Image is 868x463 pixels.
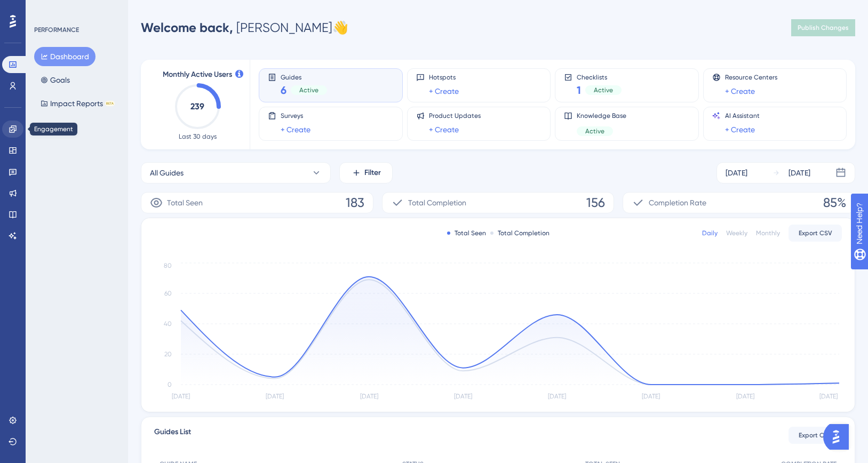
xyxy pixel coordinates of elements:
tspan: [DATE] [548,393,566,400]
span: Active [594,86,613,94]
span: 85% [823,194,846,211]
span: Filter [364,166,381,179]
tspan: [DATE] [642,393,660,400]
tspan: [DATE] [266,393,284,400]
div: [DATE] [789,166,810,179]
button: Filter [339,162,393,183]
a: + Create [725,85,755,98]
tspan: [DATE] [819,393,838,400]
tspan: 40 [164,320,172,328]
div: [DATE] [726,166,747,179]
div: BETA [105,101,115,106]
div: Daily [702,229,718,237]
span: 6 [281,83,286,98]
tspan: [DATE] [172,393,190,400]
span: Surveys [281,111,310,120]
tspan: 0 [168,381,172,388]
button: Export CSV [789,225,842,242]
span: Total Seen [167,196,203,209]
span: Completion Rate [649,196,706,209]
tspan: [DATE] [736,393,754,400]
span: Active [299,86,318,94]
span: AI Assistant [725,111,760,120]
span: Checklists [577,73,622,81]
div: [PERSON_NAME] 👋 [141,19,348,36]
tspan: 80 [164,262,172,269]
tspan: 20 [164,350,172,358]
span: Resource Centers [725,73,777,82]
tspan: 60 [164,290,172,297]
span: 156 [586,194,605,211]
button: Impact ReportsBETA [34,94,121,113]
span: Guides List [154,426,191,445]
button: Publish Changes [791,19,855,36]
span: All Guides [150,166,184,179]
tspan: [DATE] [360,393,378,400]
span: Export CSV [799,431,832,440]
div: Total Completion [490,229,550,237]
span: 1 [577,83,581,98]
span: Knowledge Base [577,111,626,120]
span: Welcome back, [141,20,233,35]
span: Total Completion [408,196,466,209]
div: Total Seen [447,229,486,237]
span: Guides [281,73,327,81]
span: Product Updates [429,111,481,120]
span: Publish Changes [798,23,849,32]
a: + Create [429,85,459,98]
button: Goals [34,70,76,90]
span: Need Help? [25,3,67,15]
text: 239 [190,101,204,111]
span: Hotspots [429,73,459,82]
span: Last 30 days [179,132,217,141]
button: Dashboard [34,47,95,66]
div: Weekly [726,229,747,237]
button: Export CSV [789,427,842,444]
button: All Guides [141,162,331,183]
tspan: [DATE] [454,393,472,400]
span: Export CSV [799,229,832,237]
iframe: UserGuiding AI Assistant Launcher [823,421,855,453]
a: + Create [281,123,310,136]
a: + Create [725,123,755,136]
span: 183 [346,194,364,211]
div: PERFORMANCE [34,26,79,34]
span: Active [585,127,604,135]
span: Monthly Active Users [163,68,232,81]
div: Monthly [756,229,780,237]
a: + Create [429,123,459,136]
